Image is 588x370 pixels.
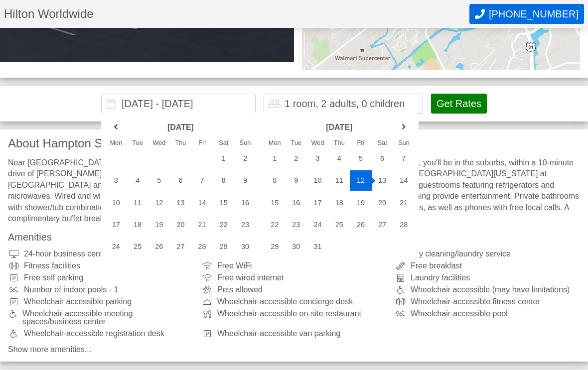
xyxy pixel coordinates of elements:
div: 19 [350,193,371,213]
div: 21 [393,193,415,213]
div: 17 [105,215,127,235]
div: 6 [170,170,191,190]
div: 31 [307,237,328,256]
div: 23 [286,215,307,235]
a: next month [396,120,411,134]
div: 15 [264,193,286,213]
div: 4 [328,148,350,168]
div: 21 [191,215,213,235]
div: 18 [127,215,148,235]
div: Wheelchair-accessible meeting spaces/business center [8,310,193,326]
div: 14 [191,193,213,213]
div: 13 [372,170,393,190]
div: Tue [127,140,148,146]
div: Wed [307,140,328,146]
div: 15 [213,193,234,213]
div: 7 [393,148,415,168]
div: 26 [350,215,371,235]
div: 28 [393,215,415,235]
header: [DATE] [127,120,234,135]
a: Show more amenities... [8,346,580,354]
div: 8 [213,170,234,190]
div: 9 [234,170,256,190]
div: Free breakfast [395,262,580,270]
div: 6 [372,148,393,168]
div: 20 [372,193,393,213]
div: 17 [307,193,328,213]
div: 4 [127,170,148,190]
div: Number of indoor pools - 1 [8,286,193,294]
div: 3 [307,148,328,168]
div: Wheelchair-accessible registration desk [8,330,193,338]
div: 30 [234,237,256,256]
div: Sun [393,140,415,146]
div: 25 [328,215,350,235]
div: 18 [328,193,350,213]
div: 25 [127,237,148,256]
div: 5 [350,148,371,168]
div: Wed [148,140,170,146]
div: Wheelchair-accessible on-site restaurant [201,310,387,326]
div: 24-hour business center [8,250,193,258]
div: 26 [148,237,170,256]
a: previous month [109,120,124,134]
div: 24 [105,237,127,256]
div: Fitness facilities [8,262,193,270]
div: Wheelchair-accessible concierge desk [201,298,387,306]
header: [DATE] [286,120,393,135]
div: Sat [372,140,393,146]
div: 22 [264,215,286,235]
div: Free wired internet [201,274,387,282]
div: 7 [191,170,213,190]
div: 29 [264,237,286,256]
div: 9 [286,170,307,190]
div: 16 [286,193,307,213]
div: 10 [105,193,127,213]
div: Wheelchair-accessible pool [395,310,580,326]
button: Call [469,4,584,24]
div: 28 [191,237,213,256]
h3: About Hampton Suites Birmingham [PERSON_NAME] [8,137,580,149]
div: 30 [286,237,307,256]
div: 2 [234,148,256,168]
div: 27 [372,215,393,235]
div: Near [GEOGRAPHIC_DATA] When you stay at [GEOGRAPHIC_DATA][PERSON_NAME] in [GEOGRAPHIC_DATA], you'... [8,157,580,224]
h3: Amenities [8,232,580,242]
div: 11 [328,170,350,190]
div: 22 [213,215,234,235]
div: Free WiFi [201,262,387,270]
div: Tue [286,140,307,146]
div: 5 [148,170,170,190]
div: 1 [264,148,286,168]
div: 13 [170,193,191,213]
div: 12 [148,193,170,213]
span: [PHONE_NUMBER] [489,8,579,20]
div: 3 [105,170,127,190]
div: Mon [264,140,286,146]
div: Pets allowed [201,286,387,294]
div: 20 [170,215,191,235]
div: 24 [307,215,328,235]
div: Wheelchair accessible parking [8,298,193,306]
div: Wheelchair accessible (may have limitations) [395,286,580,294]
div: Laundry facilities [395,274,580,282]
div: Fri [350,140,371,146]
div: Sat [213,140,234,146]
div: 23 [234,215,256,235]
div: Thu [328,140,350,146]
div: 19 [148,215,170,235]
div: Thu [170,140,191,146]
div: 10 [307,170,328,190]
div: 2 [286,148,307,168]
div: Mon [105,140,127,146]
div: 12 [350,170,371,190]
div: 1 room, 2 adults, 0 children [285,99,405,109]
div: Wheelchair-accessible fitness center [395,298,580,306]
div: 16 [234,193,256,213]
div: Wheelchair-accessible van parking [201,330,387,338]
div: 14 [393,170,415,190]
div: 29 [213,237,234,256]
button: Get Rates [431,94,487,114]
div: Free self parking [8,274,193,282]
div: 8 [264,170,286,190]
